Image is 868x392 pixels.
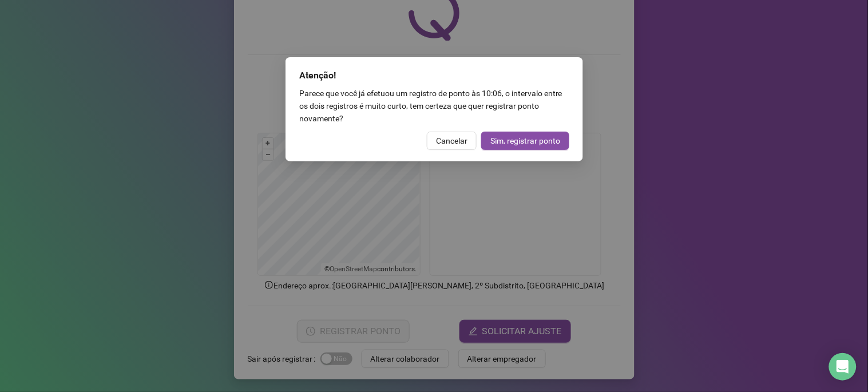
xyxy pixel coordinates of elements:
span: Sim, registrar ponto [490,134,560,147]
button: Cancelar [427,132,477,150]
div: Parece que você já efetuou um registro de ponto às 10:06 , o intervalo entre os dois registros é ... [299,87,569,125]
div: Open Intercom Messenger [829,353,857,381]
span: Cancelar [436,134,467,147]
div: Atenção! [299,69,569,82]
button: Sim, registrar ponto [481,132,569,150]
